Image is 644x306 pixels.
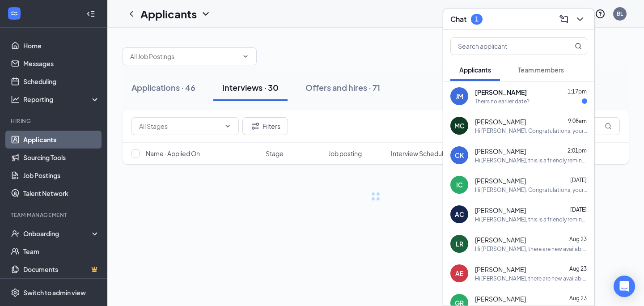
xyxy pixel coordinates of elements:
svg: QuestionInfo [595,8,606,19]
span: Stage [266,149,284,158]
div: Hi [PERSON_NAME], there are new availabilities for an interview. This is a reminder to schedule y... [475,275,587,282]
svg: ChevronLeft [126,8,137,19]
div: Offers and hires · 71 [305,82,380,93]
div: Onboarding [23,229,92,238]
div: Hi [PERSON_NAME], there are new availabilities for an interview. This is a reminder to schedule y... [475,245,587,253]
span: 9:08am [568,118,587,124]
svg: WorkstreamLogo [10,9,19,18]
span: 2:01pm [568,147,587,154]
svg: ComposeMessage [559,14,569,25]
span: Name · Applied On [146,149,200,158]
span: [PERSON_NAME] [475,176,526,185]
span: [DATE] [570,206,587,213]
span: [PERSON_NAME] [475,147,526,156]
svg: ChevronDown [575,14,585,25]
svg: ChevronDown [200,8,211,19]
svg: Analysis [11,95,20,104]
div: LR [456,239,463,248]
svg: Settings [11,288,20,297]
div: Team Management [11,211,98,219]
svg: Collapse [86,9,95,18]
span: Job posting [328,149,362,158]
div: MC [454,121,465,130]
div: Hi [PERSON_NAME], this is a friendly reminder. Your interview with [DEMOGRAPHIC_DATA]-fil-A for B... [475,157,587,164]
span: [PERSON_NAME] [475,117,526,126]
div: Interviews · 30 [222,82,279,93]
span: [PERSON_NAME] [475,294,526,303]
a: Home [23,37,100,55]
a: Sourcing Tools [23,149,100,166]
span: Interview Schedule [391,149,447,158]
h1: Applicants [140,6,197,21]
a: DocumentsCrown [23,260,100,278]
svg: UserCheck [11,229,20,238]
button: Filter Filters [242,117,288,135]
span: [PERSON_NAME] [475,88,527,97]
div: Applications · 46 [131,82,195,93]
div: Theirs no earlier date? [475,98,530,105]
svg: ChevronDown [224,123,231,130]
a: Team [23,242,100,260]
button: ComposeMessage [557,12,571,26]
div: BL [617,10,623,17]
a: Scheduling [23,72,100,90]
div: Hi [PERSON_NAME], this is a friendly reminder. Your interview with [DEMOGRAPHIC_DATA]-fil-A for T... [475,216,587,223]
div: AC [455,210,464,219]
span: [PERSON_NAME] [475,235,526,244]
span: 1:17pm [568,88,587,95]
span: [DATE] [570,177,587,183]
a: Job Postings [23,166,100,184]
div: Reporting [23,95,100,104]
div: Open Intercom Messenger [614,276,635,297]
span: Aug 23 [569,295,587,302]
input: Search applicant [451,38,557,55]
span: Aug 23 [569,265,587,272]
div: Hi [PERSON_NAME]. Congratulations, your onsite interview with [DEMOGRAPHIC_DATA]-fil-A for Front ... [475,127,587,135]
svg: ChevronDown [242,53,249,60]
svg: Filter [250,121,261,132]
div: Hi [PERSON_NAME]. Congratulations, your onsite interview with [DEMOGRAPHIC_DATA]-fil-A for Front ... [475,186,587,194]
span: [PERSON_NAME] [475,206,526,215]
div: JM [456,92,463,101]
div: CK [455,151,464,160]
div: IC [456,180,463,189]
span: Aug 23 [569,236,587,242]
a: Talent Network [23,184,100,202]
span: [PERSON_NAME] [475,265,526,274]
button: ChevronDown [573,12,587,26]
span: Team members [518,66,564,74]
h3: Chat [450,14,466,24]
div: Hiring [11,117,98,125]
input: All Job Postings [130,51,238,61]
span: Applicants [459,66,491,74]
input: All Stages [139,121,220,131]
a: Messages [23,55,100,72]
a: Applicants [23,131,100,149]
svg: MagnifyingGlass [605,123,612,130]
svg: MagnifyingGlass [575,42,582,50]
div: 1 [475,15,479,23]
div: AE [455,269,463,278]
div: Switch to admin view [23,288,86,297]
